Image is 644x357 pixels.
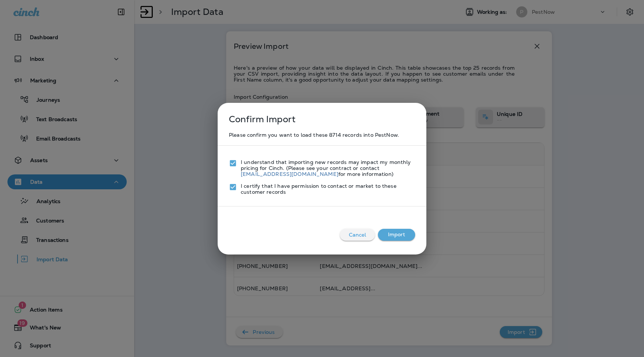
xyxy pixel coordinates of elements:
[241,171,338,177] a: [EMAIL_ADDRESS][DOMAIN_NAME]
[241,159,415,177] p: I understand that importing new records may impact my monthly pricing for Cinch. (Please see your...
[241,183,415,195] p: I certify that I have permission to contact or market to these customer records
[378,229,415,241] button: Import
[346,229,369,241] p: Cancel
[229,132,415,138] p: Please confirm you want to load these 8714 records into PestNow.
[225,110,296,128] p: Confirm Import
[340,229,375,241] button: Cancel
